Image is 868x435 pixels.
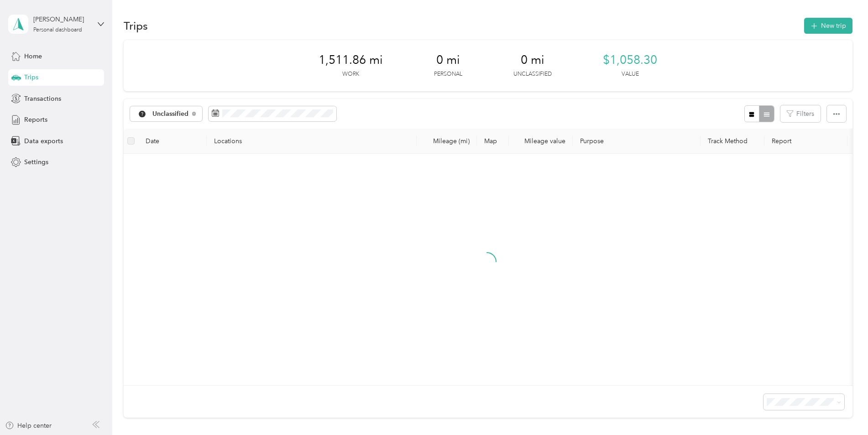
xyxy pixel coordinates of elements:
[24,115,47,124] span: Reports
[521,53,544,67] span: 0 mi
[780,105,821,122] button: Filters
[436,53,460,67] span: 0 mi
[33,15,90,24] div: [PERSON_NAME]
[764,129,847,154] th: Report
[24,94,61,104] span: Transactions
[701,129,764,154] th: Track Method
[513,70,552,78] p: Unclassified
[622,70,639,78] p: Value
[24,136,63,146] span: Data exports
[24,52,42,61] span: Home
[319,53,383,67] span: 1,511.86 mi
[152,111,189,117] span: Unclassified
[573,129,701,154] th: Purpose
[817,384,868,435] iframe: Everlance-gr Chat Button Frame
[124,21,148,31] h1: Trips
[509,129,573,154] th: Mileage value
[417,129,477,154] th: Mileage (mi)
[603,53,657,67] span: $1,058.30
[434,70,462,78] p: Personal
[24,72,38,82] span: Trips
[33,27,82,33] div: Personal dashboard
[207,129,417,154] th: Locations
[804,18,852,34] button: New trip
[24,157,48,167] span: Settings
[477,129,509,154] th: Map
[138,129,207,154] th: Date
[5,421,52,430] button: Help center
[342,70,359,78] p: Work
